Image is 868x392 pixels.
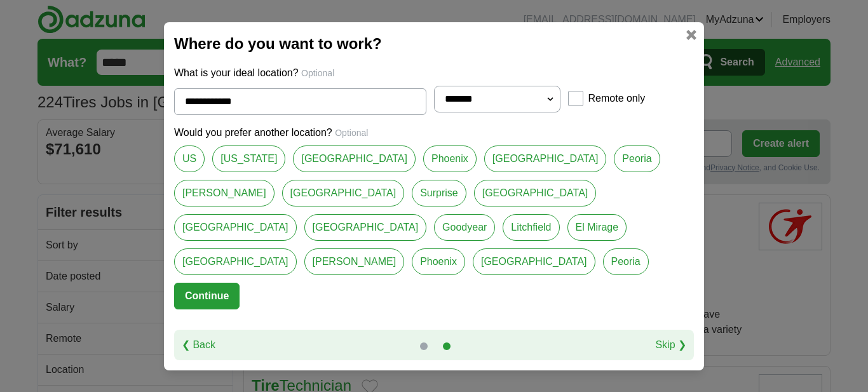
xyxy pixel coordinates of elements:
p: Would you prefer another location? [174,125,694,140]
a: El Mirage [567,214,627,241]
a: Phoenix [423,145,477,172]
a: [PERSON_NAME] [304,248,405,275]
h2: Where do you want to work? [174,32,694,55]
a: ❮ Back [182,337,215,353]
a: Peoria [614,145,660,172]
a: Peoria [603,248,649,275]
span: Optional [301,68,334,78]
a: US [174,145,205,172]
a: [GEOGRAPHIC_DATA] [484,145,607,172]
a: [GEOGRAPHIC_DATA] [474,180,597,206]
label: Remote only [588,91,646,106]
a: Phoenix [412,248,465,275]
a: [GEOGRAPHIC_DATA] [473,248,595,275]
button: Continue [174,283,240,309]
a: [GEOGRAPHIC_DATA] [282,180,405,206]
a: Skip ❯ [655,337,686,353]
a: [PERSON_NAME] [174,180,275,206]
a: Goodyear [434,214,495,241]
a: Surprise [412,180,466,206]
a: [GEOGRAPHIC_DATA] [174,248,297,275]
a: Litchfield [503,214,559,241]
a: [GEOGRAPHIC_DATA] [293,145,416,172]
a: [GEOGRAPHIC_DATA] [174,214,297,241]
a: [US_STATE] [212,145,285,172]
span: Optional [335,128,368,138]
p: What is your ideal location? [174,65,694,81]
a: [GEOGRAPHIC_DATA] [304,214,427,241]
